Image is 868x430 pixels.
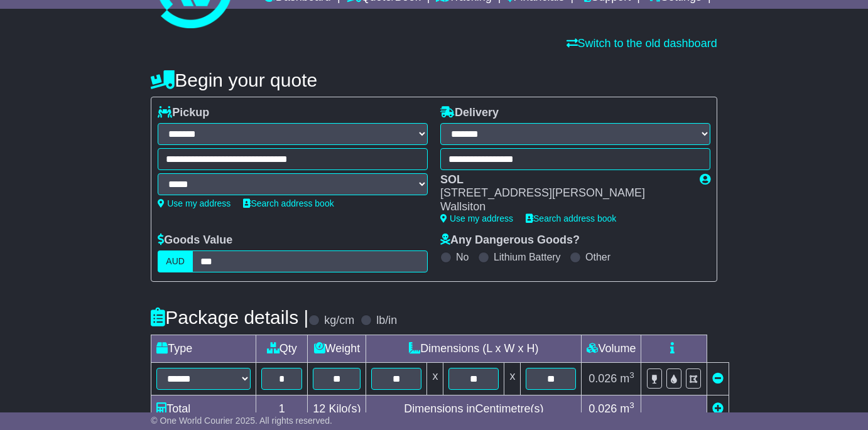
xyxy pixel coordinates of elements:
sup: 3 [629,370,634,380]
label: lb/in [376,314,397,328]
a: Search address book [526,213,616,223]
label: No [456,251,469,263]
div: SOL [440,173,687,187]
label: kg/cm [324,314,354,328]
span: m [620,372,634,385]
div: [STREET_ADDRESS][PERSON_NAME] [440,186,687,200]
label: Any Dangerous Goods? [440,234,580,247]
td: Qty [256,335,308,362]
h4: Begin your quote [151,70,717,90]
label: AUD [158,250,193,272]
td: Dimensions (L x W x H) [366,335,582,362]
td: x [504,362,521,395]
a: Use my address [158,198,231,208]
td: 1 [256,395,308,422]
span: 0.026 [589,402,617,415]
label: Goods Value [158,234,232,247]
a: Switch to the old dashboard [567,37,717,50]
td: Total [151,395,256,422]
td: Weight [308,335,366,362]
span: 0.026 [589,372,617,385]
span: © One World Courier 2025. All rights reserved. [151,416,332,426]
span: m [620,402,634,415]
label: Pickup [158,106,209,120]
td: Type [151,335,256,362]
a: Remove this item [712,372,724,385]
span: 12 [313,402,325,415]
label: Lithium Battery [494,251,561,263]
div: Wallsiton [440,200,687,214]
td: Volume [582,335,641,362]
a: Add new item [712,402,724,415]
td: x [427,362,443,395]
a: Use my address [440,213,513,223]
td: Kilo(s) [308,395,366,422]
label: Other [585,251,610,263]
td: Dimensions in Centimetre(s) [366,395,582,422]
h4: Package details | [151,307,308,328]
sup: 3 [629,400,634,410]
label: Delivery [440,106,499,120]
a: Search address book [243,198,334,208]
